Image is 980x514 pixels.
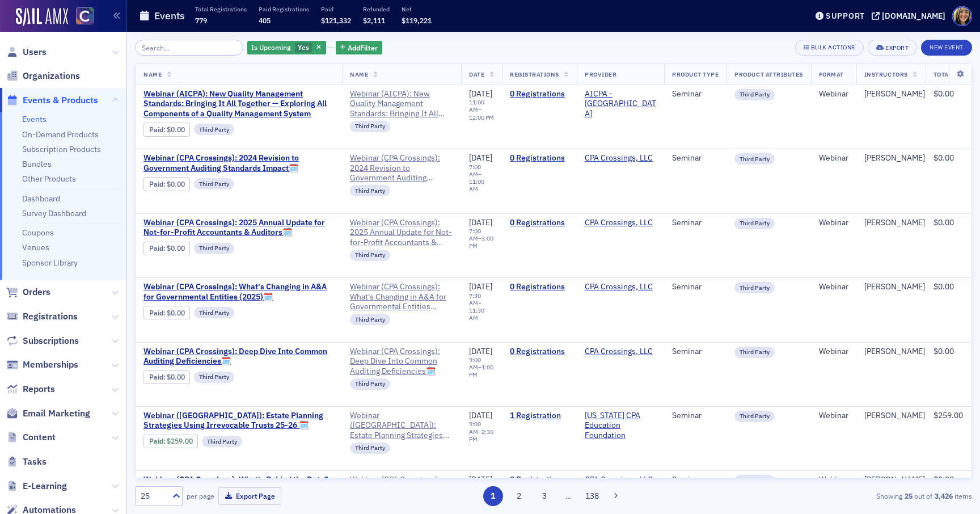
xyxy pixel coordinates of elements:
span: $0.00 [933,153,954,163]
a: CPA Crossings, LLC [585,475,653,485]
a: 1 Registration [510,411,569,421]
span: Content [23,431,56,444]
a: CPA Crossings, LLC [585,347,653,357]
span: [DATE] [469,474,492,484]
p: Total Registrations [195,5,247,13]
div: [PERSON_NAME] [864,218,925,228]
a: Sponsor Library [22,258,78,268]
img: SailAMX [16,8,68,26]
a: Reports [6,383,55,395]
a: Paid [149,373,163,381]
div: Third Party [734,347,775,358]
span: Reports [23,383,55,395]
div: [PERSON_NAME] [864,153,925,163]
div: Third Party [350,250,390,261]
a: AICPA - [GEOGRAPHIC_DATA] [585,89,656,119]
span: CPA Crossings, LLC [585,282,656,292]
div: Third Party [350,314,390,325]
div: Webinar [819,153,848,163]
a: [PERSON_NAME] [864,411,925,421]
a: Registrations [6,310,78,323]
time: 7:30 AM [469,292,481,307]
div: Webinar [819,282,848,292]
span: Product Type [672,70,719,78]
div: Third Party [734,282,775,293]
a: Webinar (CPA Crossings): 2025 Annual Update for Not-for-Profit Accountants & Auditors🗓️ [143,218,334,238]
span: Webinar (AICPA): New Quality Management Standards: Bringing It All Together — Exploring All Compo... [350,89,453,119]
div: Seminar [672,282,719,292]
a: Webinar ([GEOGRAPHIC_DATA]): Estate Planning Strategies Using Irrevocable Trusts 25-26 🗓 [143,411,334,431]
a: [PERSON_NAME] [864,89,925,99]
p: Paid Registrations [259,5,309,13]
a: Venues [22,242,49,252]
a: Orders [6,286,50,298]
a: 0 Registrations [510,218,569,228]
img: SailAMX [76,7,94,25]
div: Third Party [734,218,775,229]
a: 0 Registrations [510,153,569,163]
span: 405 [259,16,271,25]
span: : [149,180,167,188]
span: : [149,437,167,445]
div: – [469,292,494,322]
span: CPA Crossings, LLC [585,218,656,228]
button: New Event [921,40,972,56]
div: Paid: 0 - $0 [143,370,190,384]
div: Third Party [202,436,242,447]
a: Webinar (CPA Crossings): Deep Dive Into Common Auditing Deficiencies🗓️ [143,347,334,366]
time: 11:00 AM [469,178,484,193]
button: 3 [535,486,555,506]
time: 11:00 AM [469,98,484,113]
a: View Homepage [68,7,94,27]
span: … [560,491,576,501]
span: $0.00 [933,281,954,292]
a: Organizations [6,70,80,82]
span: $119,221 [402,16,432,25]
strong: 3,426 [932,491,954,501]
time: 2:30 PM [469,428,493,443]
span: Webinar (CPA Crossings): 2025 Annual Update for Not-for-Profit Accountants & Auditors🗓️ [350,218,453,248]
span: [DATE] [469,281,492,292]
div: – [469,356,494,378]
div: Third Party [734,475,775,486]
button: Export [868,40,917,56]
span: Yes [298,43,309,52]
span: AICPA - Durham [585,89,656,119]
div: [PERSON_NAME] [864,475,925,485]
a: Paid [149,125,163,134]
div: Seminar [672,347,719,357]
span: Name [350,70,368,78]
a: [US_STATE] CPA Education Foundation [585,411,656,441]
a: Email Marketing [6,407,90,420]
button: Export Page [218,487,281,505]
a: Survey Dashboard [22,208,86,218]
div: Yes [247,41,326,55]
a: Webinar (CPA Crossings): What's Behind the Data?🗓️ [350,475,453,495]
a: On-Demand Products [22,129,99,140]
div: Third Party [734,411,775,422]
a: Subscription Products [22,144,101,154]
span: Webinar (AICPA): New Quality Management Standards: Bringing It All Together — Exploring All Compo... [143,89,334,119]
a: Events [22,114,47,124]
a: Webinar ([GEOGRAPHIC_DATA]): Estate Planning Strategies Using Irrevocable Trusts 25-26 🗓 [350,411,453,441]
div: Third Party [350,443,390,454]
span: $0.00 [167,180,185,188]
div: – [469,227,494,250]
div: Seminar [672,411,719,421]
a: Webinar (CPA Crossings): 2024 Revision to Government Auditing Standards Impact🗓️ [143,153,334,173]
label: per page [187,491,214,501]
span: Organizations [23,70,80,82]
a: Webinar (CPA Crossings): What's Behind the Data?🗓️ [143,475,334,495]
div: Paid: 0 - $0 [143,177,190,191]
a: 0 Registrations [510,475,569,485]
a: 0 Registrations [510,347,569,357]
span: Name [143,70,162,78]
a: Webinar (CPA Crossings): What's Changing in A&A for Governmental Entities (2025)🗓️ [143,282,334,302]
